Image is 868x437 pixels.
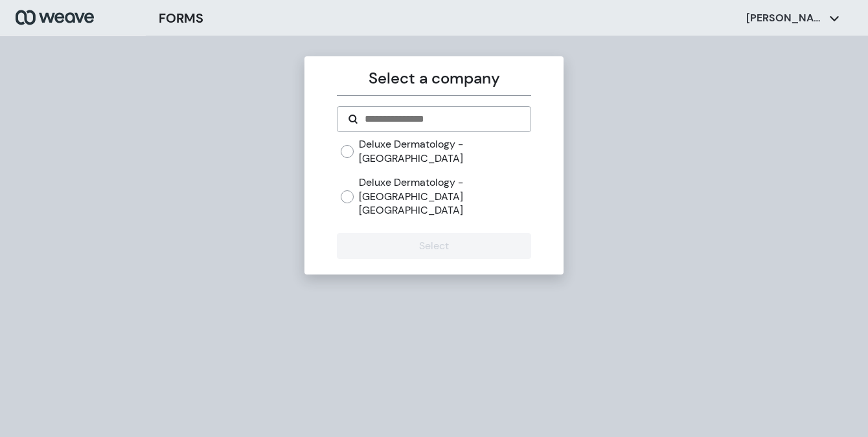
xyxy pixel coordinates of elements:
[363,111,520,127] input: Search
[337,233,531,259] button: Select
[159,8,203,28] h3: FORMS
[359,175,531,218] label: Deluxe Dermatology - [GEOGRAPHIC_DATA] [GEOGRAPHIC_DATA]
[337,67,531,90] p: Select a company
[359,137,531,165] label: Deluxe Dermatology - [GEOGRAPHIC_DATA]
[746,11,824,25] p: [PERSON_NAME]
